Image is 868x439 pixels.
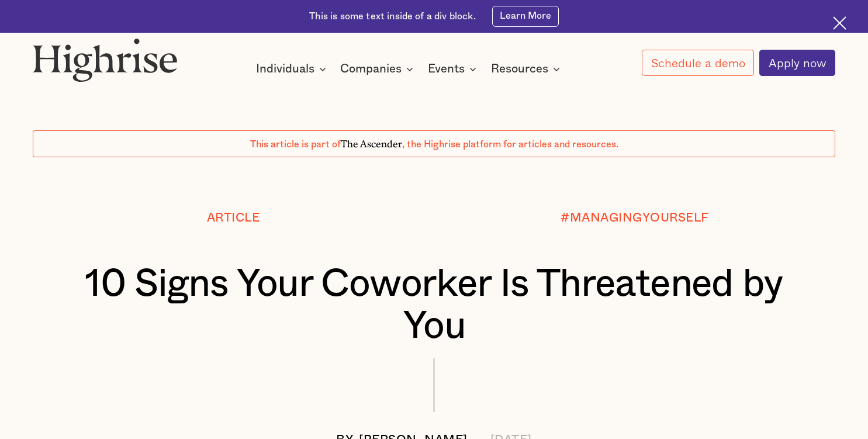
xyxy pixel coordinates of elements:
a: Schedule a demo [642,50,754,76]
div: Companies [340,62,417,76]
div: Resources [491,62,548,76]
img: Highrise logo [33,38,178,82]
div: Resources [491,62,563,76]
span: This article is part of [250,140,341,149]
div: Companies [340,62,402,76]
div: Individuals [256,62,314,76]
div: Events [428,62,480,76]
div: Events [428,62,465,76]
div: Individuals [256,62,330,76]
div: This is some text inside of a div block. [309,10,476,23]
span: , the Highrise platform for articles and resources. [402,140,618,149]
a: Apply now [759,50,835,77]
a: Learn More [492,6,559,27]
div: Article [207,212,260,225]
div: #MANAGINGYOURSELF [561,212,709,225]
span: The Ascender [341,136,402,148]
img: Cross icon [833,16,846,30]
h1: 10 Signs Your Coworker Is Threatened by You [66,263,802,348]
